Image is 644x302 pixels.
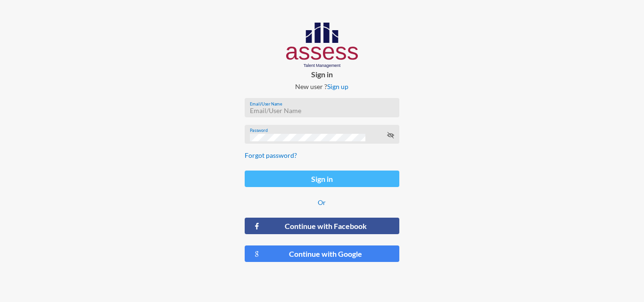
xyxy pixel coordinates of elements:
input: Email/User Name [250,107,394,114]
p: New user ? [237,82,406,90]
p: Sign in [237,70,406,79]
button: Continue with Facebook [245,218,399,234]
button: Sign in [245,171,399,187]
button: Continue with Google [245,245,399,262]
a: Sign up [327,82,348,90]
a: Forgot password? [245,151,297,159]
img: AssessLogoo.svg [286,23,358,68]
p: Or [245,198,399,206]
